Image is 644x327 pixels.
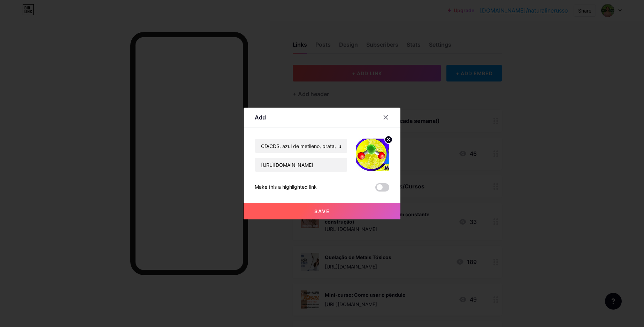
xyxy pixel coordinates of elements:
button: Save [244,203,400,219]
input: Title [255,139,347,153]
div: Add [255,113,266,122]
div: Make this a highlighted link [255,183,317,192]
input: URL [255,158,347,172]
span: Save [314,208,330,214]
img: link_thumbnail [356,139,389,172]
